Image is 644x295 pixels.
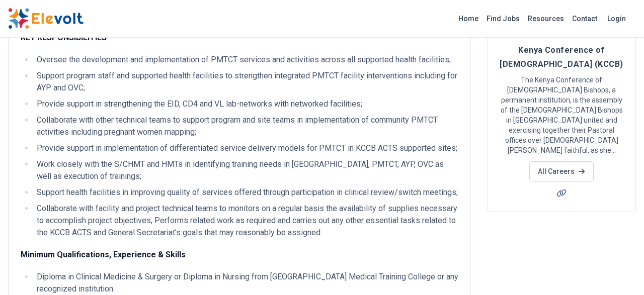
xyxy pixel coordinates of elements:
[34,98,458,110] li: Provide support in strengthening the EID, CD4 and VL lab-networks with networked facilities;
[500,45,623,69] span: Kenya Conference of [DEMOGRAPHIC_DATA] (KCCB)
[34,158,458,182] li: Work closely with the S/CHMT and HMTs in identifying training needs in [GEOGRAPHIC_DATA], PMTCT, ...
[529,161,593,181] a: All Careers
[524,11,568,27] a: Resources
[568,11,601,27] a: Contact
[34,271,458,295] li: Diploma in Clinical Medicine & Surgery or Diploma in Nursing from [GEOGRAPHIC_DATA] Medical Train...
[34,186,458,199] li: Support health facilities in improving quality of services offered through participation in clini...
[454,11,482,27] a: Home
[482,11,524,27] a: Find Jobs
[34,114,458,138] li: Collaborate with other technical teams to support program and site teams in implementation of com...
[34,54,458,66] li: Oversee the development and implementation of PMTCT services and activities across all supported ...
[34,142,458,154] li: Provide support in implementation of differentiated service delivery models for PMTCT in KCCB ACT...
[594,247,644,295] iframe: Chat Widget
[21,250,186,259] strong: Minimum Qualifications, Experience & Skills
[34,70,458,94] li: Support program staff and supported health facilities to strengthen integrated PMTCT facility int...
[8,8,84,29] img: Elevolt
[500,75,623,155] p: The Kenya Conference of [DEMOGRAPHIC_DATA] Bishops, a permanent institution, is the assembly of t...
[601,9,632,29] a: Login
[34,203,458,239] li: Collaborate with facility and project technical teams to monitors on a regular basis the availabi...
